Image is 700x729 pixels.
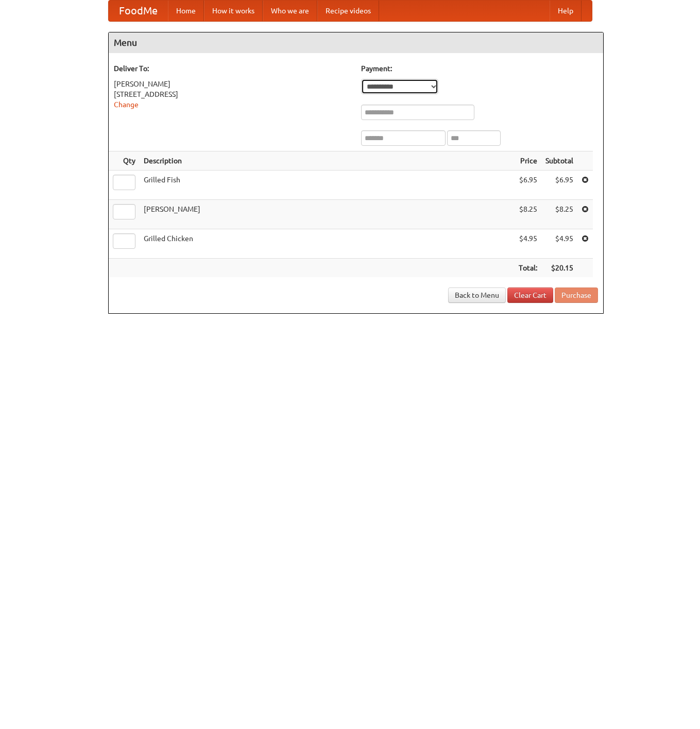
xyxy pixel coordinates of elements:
h5: Payment: [361,63,598,74]
th: Qty [109,151,140,171]
th: Price [515,151,541,171]
a: Clear Cart [507,287,553,303]
a: FoodMe [109,1,168,21]
td: [PERSON_NAME] [140,200,515,229]
a: Who we are [263,1,317,21]
th: Subtotal [541,151,577,171]
div: [STREET_ADDRESS] [114,89,351,99]
td: Grilled Chicken [140,229,515,259]
button: Purchase [555,287,598,303]
td: Grilled Fish [140,171,515,200]
a: Home [168,1,204,21]
td: $8.25 [541,200,577,229]
td: $6.95 [515,171,541,200]
td: $8.25 [515,200,541,229]
div: [PERSON_NAME] [114,79,351,89]
td: $4.95 [515,229,541,259]
th: Total: [515,259,541,278]
a: Change [114,100,139,109]
a: Help [550,1,582,21]
a: How it works [204,1,263,21]
td: $6.95 [541,171,577,200]
th: Description [140,151,515,171]
a: Back to Menu [448,287,506,303]
h4: Menu [109,32,603,53]
h5: Deliver To: [114,63,351,74]
td: $4.95 [541,229,577,259]
th: $20.15 [541,259,577,278]
a: Recipe videos [317,1,379,21]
